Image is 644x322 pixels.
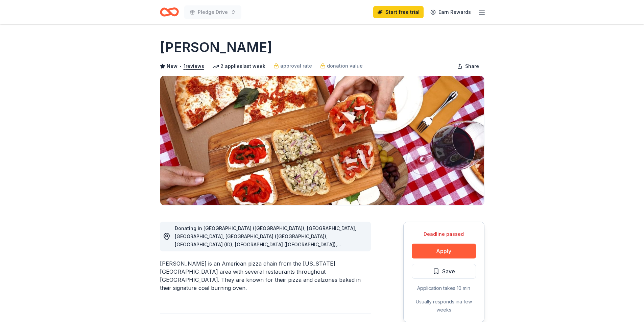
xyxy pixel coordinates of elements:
img: Image for Grimaldi's [160,76,484,205]
span: Pledge Drive [198,8,228,16]
a: approval rate [273,62,312,70]
span: donation value [327,62,363,70]
div: Application takes 10 min [412,284,476,292]
span: approval rate [280,62,312,70]
span: New [167,62,177,70]
div: Usually responds in a few weeks [412,298,476,314]
button: Save [412,264,476,279]
span: Donating in [GEOGRAPHIC_DATA] ([GEOGRAPHIC_DATA]), [GEOGRAPHIC_DATA], [GEOGRAPHIC_DATA], [GEOGRAP... [175,225,356,288]
div: Deadline passed [412,230,476,238]
span: Save [442,267,455,276]
button: 1reviews [184,62,204,70]
span: Share [465,62,479,70]
button: Apply [412,244,476,258]
a: donation value [320,62,363,70]
a: Home [160,4,179,20]
a: Earn Rewards [426,6,475,18]
button: Share [452,59,484,73]
h1: [PERSON_NAME] [160,38,272,57]
div: 2 applies last week [212,62,265,70]
div: [PERSON_NAME] is an American pizza chain from the [US_STATE][GEOGRAPHIC_DATA] area with several r... [160,259,371,292]
span: • [179,64,182,69]
a: Start free trial [373,6,424,18]
button: Pledge Drive [184,5,241,19]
